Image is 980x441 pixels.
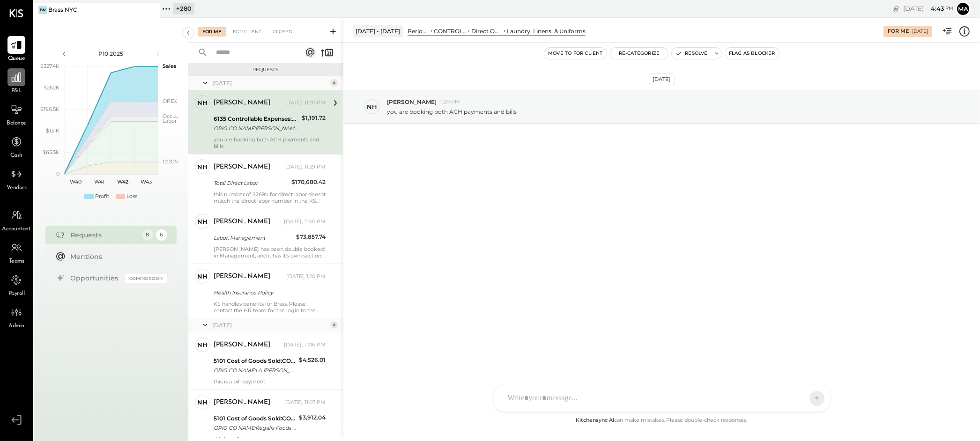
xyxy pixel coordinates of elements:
div: this number of $269k for direct labor doesnt match the direct labor number in the KS labor module... [214,191,326,204]
a: Accountant [0,206,32,234]
div: Coming Soon [125,274,167,283]
div: [DATE], 11:39 PM [284,163,326,171]
span: Teams [9,257,24,266]
div: [PERSON_NAME] [214,398,270,407]
div: [DATE], 1:20 PM [286,273,326,280]
a: Admin [0,303,32,331]
div: ORIG CO NAME:LA [PERSON_NAME] MEATS, ORIG ID:9200502236 DESC DATE:251006 CO ENTRY DESCR:ACH Debit... [214,366,296,375]
a: Cash [0,133,32,160]
div: [DATE] - [DATE] [353,25,403,37]
text: $131K [46,127,59,134]
div: $73,857.74 [296,232,326,242]
div: For Me [888,28,909,35]
button: Re-Categorize [610,48,668,59]
div: this is a bill payment [214,378,326,385]
button: Flag as Blocker [725,48,779,59]
text: $327.4K [40,63,59,69]
div: For Me [198,27,226,37]
span: [PERSON_NAME] [387,98,437,106]
button: Move to for client [544,48,607,59]
div: Requests [71,230,137,240]
a: Vendors [0,165,32,192]
div: NH [197,398,208,407]
text: $196.5K [40,106,59,112]
div: NH [367,103,377,111]
div: NH [197,272,208,281]
text: $65.5K [43,149,59,155]
div: you are booking both ACH payments and bills [214,136,326,149]
div: Health Insurance Policy [214,288,323,297]
div: NH [197,217,208,226]
div: Mentions [71,252,163,261]
div: 4 [330,321,338,329]
div: 5101 Cost of Goods Sold:COGS, Meat & Poultry [214,356,296,366]
div: NH [197,98,208,107]
text: W42 [117,178,128,185]
div: 8 [142,229,153,241]
div: Labor, Management [214,233,293,243]
div: [PERSON_NAME] [214,272,270,281]
text: OPEX [163,98,178,104]
span: 11:20 PM [439,98,460,106]
div: + 280 [173,3,194,15]
text: Labor [163,118,177,124]
div: CONTROLLABLE EXPENSES [434,27,467,35]
div: [PERSON_NAME] [214,217,270,227]
div: Laundry, Linens, & Uniforms [507,27,586,35]
div: $4,526.01 [299,355,326,365]
a: Teams [0,239,32,266]
div: [DATE] [903,4,953,13]
div: $170,680.42 [291,177,326,187]
div: [DATE], 11:06 PM [284,341,326,349]
div: $3,912.04 [299,413,326,422]
text: W40 [70,178,82,185]
a: P&L [0,68,32,96]
div: ORIG CO NAME:[PERSON_NAME] UNIFORM ORIG ID:1231663147 DESC DATE:090 [214,124,299,133]
div: 4 [330,79,338,87]
div: ORIG CO NAME:Regalis Foods ORIG ID:ACHD486019 DESC DATE:251010 CO ENTRY DESCR:MEBillPay SEC:CCD T... [214,423,296,433]
div: Brass NYC [48,6,77,14]
div: BN [38,6,47,14]
div: 5101 Cost of Goods Sold:COGS, Meat & Poultry [214,414,296,423]
a: Payroll [0,271,32,298]
div: [DATE] [649,73,675,85]
div: For Client [228,27,266,37]
div: Opportunities [71,273,120,283]
div: [DATE] [212,321,328,329]
span: Vendors [7,184,27,192]
span: Balance [7,119,26,128]
div: [PERSON_NAME] has been double booked: in Management, and it has it's own section BOH salaried. [214,246,326,259]
div: P10 2025 [71,50,151,58]
div: Profit [95,193,109,200]
div: [PERSON_NAME] [214,162,270,172]
a: Queue [0,36,32,63]
span: P&L [11,87,22,96]
div: NH [197,340,208,349]
div: Total Direct Labor [214,178,289,188]
text: Occu... [163,113,178,119]
div: [DATE], 11:07 PM [284,399,326,406]
text: Sales [163,63,177,69]
div: 6 [156,229,167,241]
span: Queue [8,55,25,63]
span: Accountant [2,225,31,234]
text: W43 [141,178,152,185]
div: Loss [126,193,137,200]
div: [DATE] [212,79,328,87]
div: Requests [193,66,338,73]
span: Cash [10,152,22,160]
div: NH [197,162,208,171]
div: Closed [268,27,297,37]
text: $262K [44,84,59,91]
div: 6135 Controllable Expenses:Direct Operating Expenses:Laundry, Linens, & Uniforms [214,114,299,124]
span: Payroll [8,290,25,298]
button: Ma [956,1,971,16]
div: [DATE] [912,28,928,35]
div: Direct Operating Expenses [471,27,502,35]
div: [PERSON_NAME] [214,340,270,350]
div: [PERSON_NAME] [214,98,270,108]
p: you are booking both ACH payments and bills [387,108,517,116]
div: $1,191.72 [302,113,326,123]
div: Period P&L [408,27,429,35]
text: W41 [94,178,104,185]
